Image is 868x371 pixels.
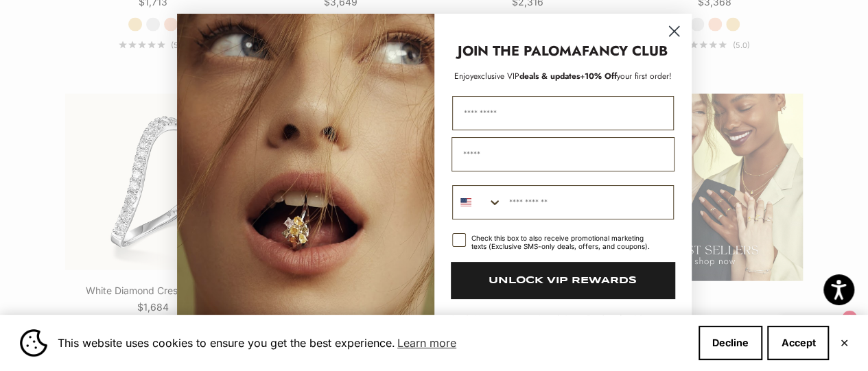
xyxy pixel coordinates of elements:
[395,333,458,353] a: Learn more
[471,234,657,250] div: Check this box to also receive promotional marketing texts (Exclusive SMS-only deals, offers, and...
[453,186,502,219] button: Search Countries
[839,339,848,347] button: Close
[177,14,434,365] img: Loading...
[580,70,672,82] span: + your first order!
[585,70,617,82] span: 10% Off
[454,70,473,82] span: Enjoy
[662,19,686,43] button: Close dialog
[452,96,674,130] input: First Name
[58,333,688,353] span: This website uses cookies to ensure you get the best experience.
[451,262,675,299] button: UNLOCK VIP REWARDS
[20,329,47,357] img: Cookie banner
[460,197,471,208] img: United States
[502,186,673,219] input: Phone Number
[582,41,668,61] strong: FANCY CLUB
[473,70,580,82] span: deals & updates
[473,70,519,82] span: exclusive VIP
[451,137,675,171] input: Email
[699,326,762,360] button: Decline
[767,326,829,360] button: Accept
[458,41,582,61] strong: JOIN THE PALOMA
[452,313,674,344] p: By submitting, you agree to receive marketing emails and texts from Paloma Diamonds. Msg rates ma...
